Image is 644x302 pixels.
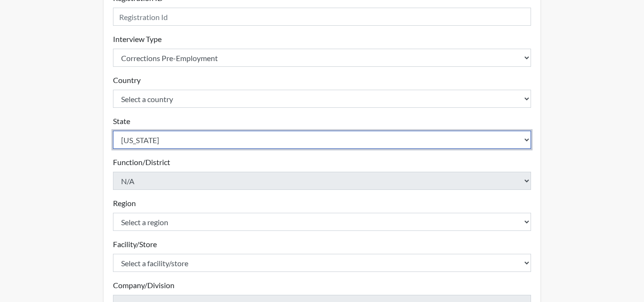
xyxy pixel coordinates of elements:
label: Region [113,198,136,209]
label: Country [113,74,141,86]
label: Interview Type [113,33,162,45]
label: State [113,115,130,127]
label: Function/District [113,156,170,168]
input: Insert a Registration ID, which needs to be a unique alphanumeric value for each interviewee [113,8,532,26]
label: Company/Division [113,280,174,291]
label: Facility/Store [113,239,157,250]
